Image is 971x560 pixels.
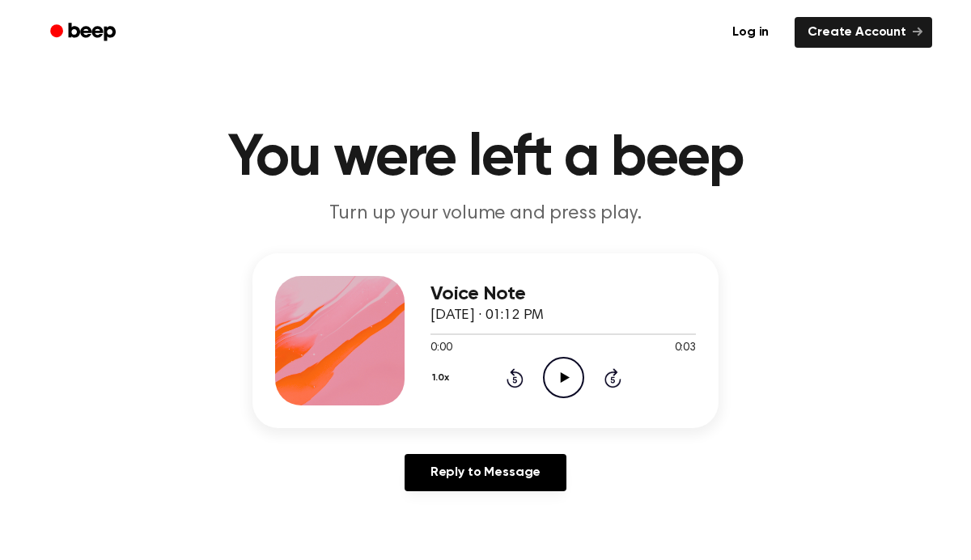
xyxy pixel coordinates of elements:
p: Turn up your volume and press play. [175,201,796,227]
button: 1.0x [430,364,455,392]
h3: Voice Note [430,283,696,305]
a: Beep [39,17,130,49]
a: Reply to Message [405,454,566,491]
span: [DATE] · 01:12 PM [430,308,544,323]
span: 0:00 [430,340,452,357]
a: Log in [716,14,785,51]
h1: You were left a beep [71,129,900,188]
a: Create Account [795,17,932,48]
span: 0:03 [675,340,696,357]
